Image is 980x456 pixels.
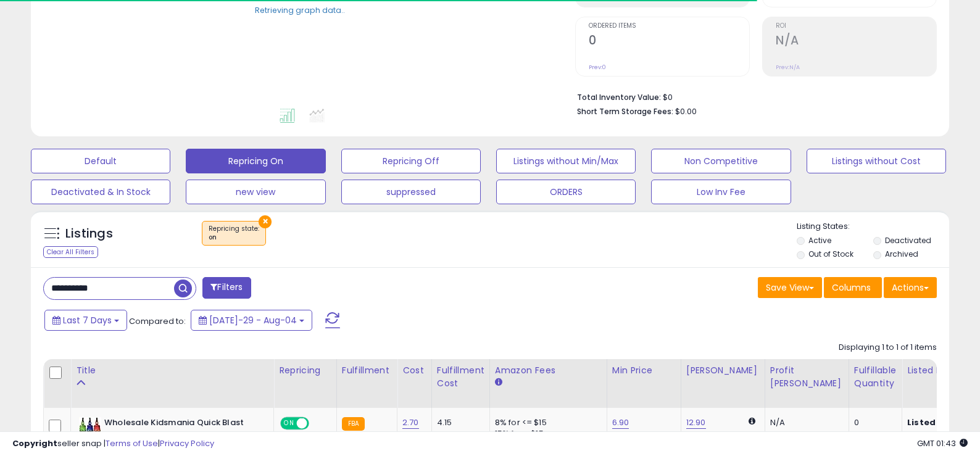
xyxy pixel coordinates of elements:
a: 12.90 [686,417,706,429]
label: Out of Stock [808,249,853,259]
img: 51duhyM505L._SL40_.jpg [79,417,101,442]
div: Fulfillable Quantity [854,364,897,390]
div: N/A [770,417,839,428]
div: 0 [854,417,892,428]
div: [PERSON_NAME] [686,364,760,377]
div: Clear All Filters [43,246,98,258]
button: Save View [758,277,822,298]
p: Listing States: [797,221,949,233]
button: Repricing Off [341,149,481,173]
button: Listings without Cost [807,149,946,173]
span: Last 7 Days [63,314,112,326]
button: Columns [824,277,882,298]
button: suppressed [341,180,481,204]
button: Filters [202,277,251,299]
div: Displaying 1 to 1 of 1 items [839,342,937,354]
div: Repricing [279,364,331,377]
button: Low Inv Fee [651,180,791,204]
a: Privacy Policy [160,437,214,449]
span: ROI [776,23,936,30]
b: Listed Price: [907,417,963,428]
a: Terms of Use [106,437,158,449]
div: 8% for <= $15 [495,417,597,428]
div: seller snap | | [12,438,214,450]
div: Title [76,364,268,377]
label: Deactivated [885,235,931,246]
b: Short Term Storage Fees: [577,106,673,117]
div: Min Price [612,364,676,377]
a: 2.70 [402,417,419,429]
div: Fulfillment [342,364,392,377]
button: Repricing On [186,149,325,173]
strong: Copyright [12,437,57,449]
b: Wholesale Kidsmania Quick Blast Sour Candy [104,417,254,443]
button: [DATE]-29 - Aug-04 [191,310,312,331]
span: $0.00 [675,106,697,117]
h5: Listings [65,225,113,243]
button: new view [186,180,325,204]
span: Compared to: [129,315,186,327]
div: 4.15 [437,417,480,428]
button: Non Competitive [651,149,791,173]
small: Amazon Fees. [495,377,502,388]
a: 6.90 [612,417,629,429]
h2: N/A [776,33,936,50]
label: Active [808,235,831,246]
div: Retrieving graph data.. [255,4,345,15]
div: Amazon Fees [495,364,602,377]
li: $0 [577,89,928,104]
small: FBA [342,417,365,431]
span: 2025-08-12 01:43 GMT [917,437,968,449]
span: ON [281,418,297,429]
button: ORDERS [496,180,636,204]
button: Last 7 Days [44,310,127,331]
label: Archived [885,249,918,259]
h2: 0 [589,33,749,50]
div: on [209,233,259,242]
small: Prev: N/A [776,64,800,71]
span: Repricing state : [209,224,259,243]
button: Deactivated & In Stock [31,180,170,204]
div: Fulfillment Cost [437,364,484,390]
small: Prev: 0 [589,64,606,71]
button: Listings without Min/Max [496,149,636,173]
button: Actions [884,277,937,298]
span: Columns [832,281,871,294]
span: Ordered Items [589,23,749,30]
div: Cost [402,364,426,377]
button: Default [31,149,170,173]
b: Total Inventory Value: [577,92,661,102]
button: × [259,215,272,228]
div: Profit [PERSON_NAME] [770,364,844,390]
span: [DATE]-29 - Aug-04 [209,314,297,326]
